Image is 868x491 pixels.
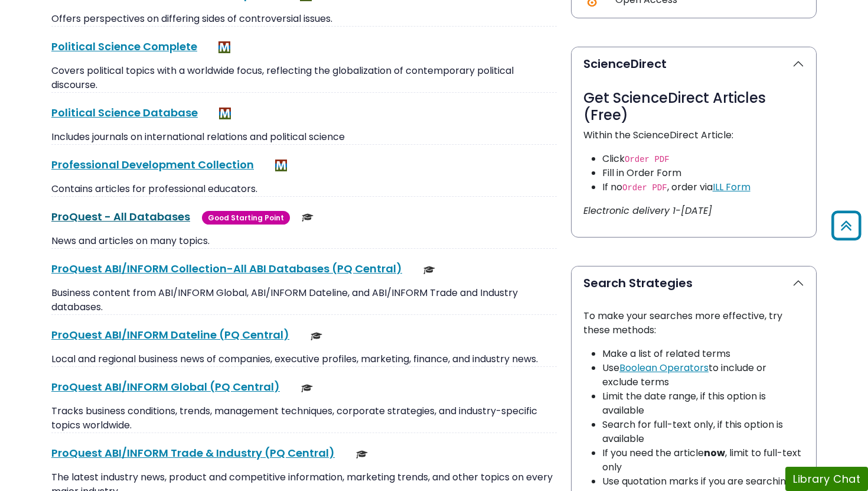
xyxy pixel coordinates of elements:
code: Order PDF [622,183,667,193]
img: MeL (Michigan electronic Library) [219,108,231,119]
a: Political Science Complete [51,39,197,54]
button: Search Strategies [572,266,816,300]
i: Electronic delivery 1-[DATE] [583,204,712,217]
li: Limit the date range, if this option is available [602,389,804,418]
a: Back to Top [827,216,865,235]
p: Local and regional business news of companies, executive profiles, marketing, finance, and indust... [51,352,557,366]
p: Includes journals on international relations and political science [51,130,557,144]
li: If you need the article , limit to full-text only [602,446,804,474]
a: Professional Development Collection [51,157,254,172]
li: Use to include or exclude terms [602,361,804,389]
code: Order PDF [625,155,670,164]
img: Scholarly or Peer Reviewed [356,448,368,460]
a: ProQuest ABI/INFORM Global (PQ Central) [51,379,280,394]
button: ScienceDirect [572,47,816,80]
span: Good Starting Point [202,211,290,225]
a: Political Science Database [51,105,198,120]
p: Tracks business conditions, trends, management techniques, corporate strategies, and industry-spe... [51,404,557,433]
img: Scholarly or Peer Reviewed [423,264,435,276]
p: Within the ScienceDirect Article: [583,128,804,142]
p: Business content from ABI/INFORM Global, ABI/INFORM Dateline, and ABI/INFORM Trade and Industry d... [51,286,557,314]
a: Boolean Operators [619,361,709,375]
img: Scholarly or Peer Reviewed [301,382,313,394]
img: MeL (Michigan electronic Library) [275,160,287,171]
p: Offers perspectives on differing sides of controversial issues. [51,12,557,26]
a: ProQuest ABI/INFORM Trade & Industry (PQ Central) [51,446,335,460]
li: Make a list of related terms [602,347,804,361]
h3: Get ScienceDirect Articles (Free) [583,90,804,124]
a: ILL Form [713,180,750,194]
a: ProQuest - All Databases [51,209,190,224]
li: If no , order via [602,180,804,194]
p: News and articles on many topics. [51,234,557,248]
p: Contains articles for professional educators. [51,182,557,196]
a: ProQuest ABI/INFORM Collection-All ABI Databases (PQ Central) [51,261,402,276]
strong: now [704,446,725,460]
li: Click [602,152,804,166]
li: Fill in Order Form [602,166,804,180]
a: ProQuest ABI/INFORM Dateline (PQ Central) [51,327,289,342]
p: Covers political topics with a worldwide focus, reflecting the globalization of contemporary poli... [51,64,557,92]
p: To make your searches more effective, try these methods: [583,309,804,337]
li: Search for full-text only, if this option is available [602,418,804,446]
img: MeL (Michigan electronic Library) [218,41,230,53]
img: Scholarly or Peer Reviewed [311,330,322,342]
button: Library Chat [785,467,868,491]
img: Scholarly or Peer Reviewed [302,212,314,223]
